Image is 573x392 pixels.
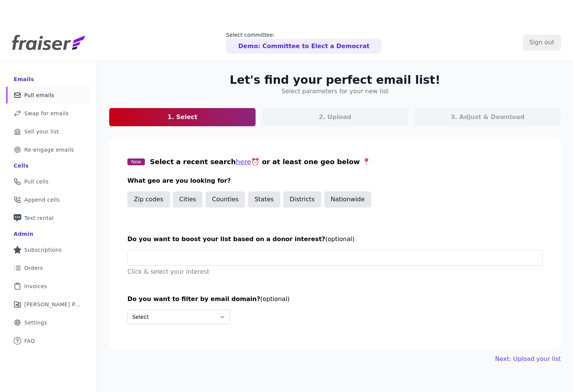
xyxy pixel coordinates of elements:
span: (optional) [260,295,289,303]
p: 1. Select [168,113,198,122]
button: Nationwide [324,191,371,207]
h2: Let's find your perfect email list! [230,73,440,87]
h3: What geo are you looking for? [127,176,543,185]
a: Settings [6,314,91,331]
div: Admin [14,230,33,238]
a: FAQ [6,332,91,349]
span: Text rental [24,214,54,222]
a: Orders [6,260,91,276]
span: Orders [24,264,43,272]
button: Counties [206,191,245,207]
button: Zip codes [127,191,170,207]
span: (optional) [325,235,355,243]
span: FAQ [24,337,35,345]
img: Fraiser Logo [12,35,85,50]
p: 2. Upload [319,113,352,122]
button: Next: Upload your list [495,354,561,364]
a: [PERSON_NAME] Performance [6,296,91,313]
a: Invoices [6,278,91,295]
a: Re-engage emails [6,141,91,158]
a: Pull cells [6,173,91,190]
a: Subscriptions [6,241,91,258]
p: Demo: Committee to Elect a Democrat [238,42,369,51]
a: Sell your list [6,123,91,140]
p: 3. Adjust & Download [451,113,524,122]
div: Cells [14,162,28,169]
button: Districts [283,191,321,207]
input: Sign out [523,34,561,50]
p: Click & select your interest [127,267,543,276]
a: 1. Select [109,108,256,126]
span: New [127,158,145,165]
a: Text rental [6,210,91,226]
span: Append cells [24,196,60,204]
div: Emails [14,75,34,83]
span: Do you want to boost your list based on a donor interest? [127,235,325,243]
a: Append cells [6,191,91,208]
button: Cities [173,191,203,207]
span: Do you want to filter by email domain? [127,295,260,303]
p: Select committee: [226,31,381,39]
span: Swap for emails [24,110,69,117]
span: Pull emails [24,91,54,99]
span: Pull cells [24,178,49,185]
button: here [236,157,251,167]
span: [PERSON_NAME] Performance [24,301,82,308]
span: Invoices [24,282,47,290]
a: Pull emails [6,87,91,103]
span: Re-engage emails [24,146,74,154]
h4: Select parameters for your new list [281,87,388,96]
span: Subscriptions [24,246,62,254]
span: Select a recent search ⏰ or at least one geo below 📍 [150,158,370,166]
span: Settings [24,319,47,326]
button: States [248,191,280,207]
span: Sell your list [24,128,59,135]
a: Swap for emails [6,105,91,122]
a: Select committee: Demo: Committee to Elect a Democrat [226,31,381,54]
